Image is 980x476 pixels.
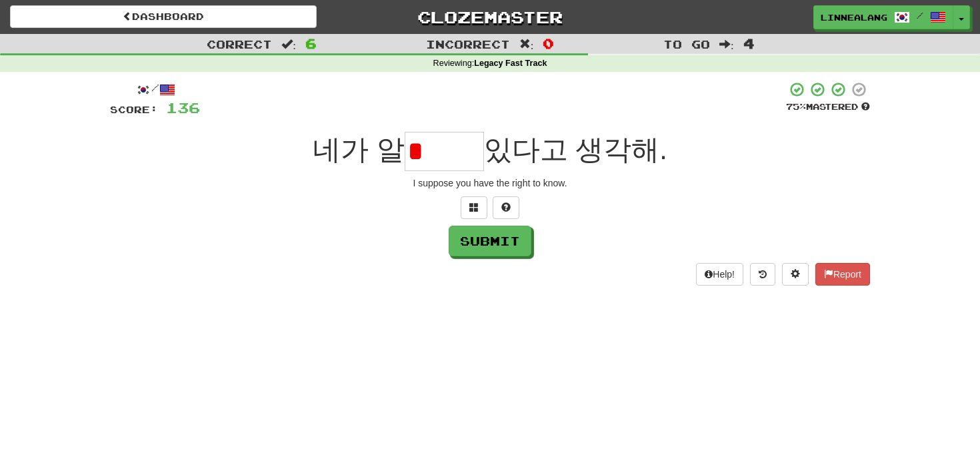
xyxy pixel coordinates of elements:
span: / [917,11,923,20]
span: : [281,39,296,50]
span: 6 [305,35,317,51]
span: linnealang [821,11,887,23]
span: Correct [207,37,272,51]
span: Incorrect [426,37,510,51]
button: Submit [449,226,531,256]
button: Switch sentence to multiple choice alt+p [461,196,487,219]
span: 4 [743,35,755,51]
button: Help! [696,263,743,286]
span: 네가 알 [313,134,405,165]
div: Mastered [786,101,870,113]
span: : [719,39,734,50]
a: Dashboard [10,5,317,28]
button: Report [815,263,870,286]
span: 0 [543,35,554,51]
a: Clozemaster [337,5,643,29]
span: 75 % [786,101,806,112]
button: Single letter hint - you only get 1 per sentence and score half the points! alt+h [493,196,519,219]
span: Score: [110,104,158,115]
span: 136 [166,99,200,116]
div: I suppose you have the right to know. [110,176,870,190]
span: 있다고 생각해. [484,134,667,165]
a: linnealang / [813,5,953,29]
span: : [519,39,534,50]
button: Round history (alt+y) [750,263,775,286]
div: / [110,81,200,98]
span: To go [663,37,710,51]
strong: Legacy Fast Track [474,59,547,68]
